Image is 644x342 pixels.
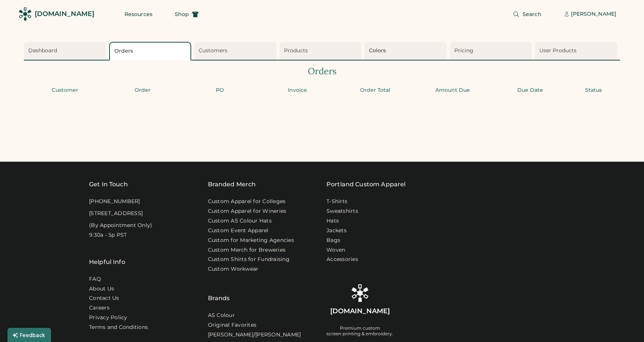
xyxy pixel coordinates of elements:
a: Custom Apparel for Colleges [208,198,286,205]
a: AS Colour [208,312,235,319]
div: [DOMAIN_NAME] [35,9,94,19]
div: Amount Due [416,87,489,94]
div: 9:30a - 5p PST [89,231,127,239]
div: Status [571,87,616,94]
div: PO [183,87,256,94]
img: Rendered Logo - Screens [19,7,32,21]
div: Due Date [493,87,566,94]
div: Terms and Conditions [89,324,148,331]
a: About Us [89,285,114,293]
a: Custom Merch for Breweries [208,246,286,254]
div: Orders [24,65,620,78]
div: [DOMAIN_NAME] [330,307,390,316]
div: Branded Merch [208,180,256,189]
span: Shop [175,12,189,17]
a: Portland Custom Apparel [326,180,405,189]
a: Custom Event Apparel [208,227,269,234]
a: [PERSON_NAME]/[PERSON_NAME] [208,331,301,339]
img: Rendered Logo - Screens [351,284,369,302]
a: Original Favorites [208,321,257,329]
div: Products [284,47,360,55]
div: Helpful Info [89,258,125,267]
a: Privacy Policy [89,314,127,321]
div: [PERSON_NAME] [571,10,616,18]
div: Pricing [454,47,530,55]
div: Customers [199,47,274,55]
div: Brands [208,275,230,303]
span: Search [523,12,542,17]
div: [PHONE_NUMBER] [89,198,140,205]
a: Woven [326,246,345,254]
a: T-Shirts [326,198,347,205]
a: Custom Shirts for Fundraising [208,256,290,263]
a: Custom Apparel for Wineries [208,208,287,215]
div: (By Appointment Only) [89,222,152,229]
a: Accessories [326,256,358,263]
button: Search [504,7,550,22]
div: Get In Touch [89,180,128,189]
button: Shop [166,7,208,22]
div: [STREET_ADDRESS] [89,210,143,217]
a: Custom for Marketing Agencies [208,237,294,244]
a: Custom AS Colour Hats [208,217,272,225]
button: Resources [116,7,161,22]
a: Bags [326,237,340,244]
div: Dashboard [28,47,104,55]
div: Order [106,87,179,94]
div: Colors [369,47,445,55]
a: Sweatshirts [326,208,358,215]
div: Orders [114,47,189,55]
a: FAQ [89,276,101,283]
a: Contact Us [89,295,119,302]
div: User Products [539,47,615,55]
a: Custom Workwear [208,265,259,273]
a: Careers [89,304,110,312]
a: Jackets [326,227,347,234]
div: Customer [28,87,101,94]
div: Premium custom screen printing & embroidery. [326,325,393,337]
div: Invoice [261,87,334,94]
a: Hats [326,217,339,225]
div: Order Total [338,87,411,94]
